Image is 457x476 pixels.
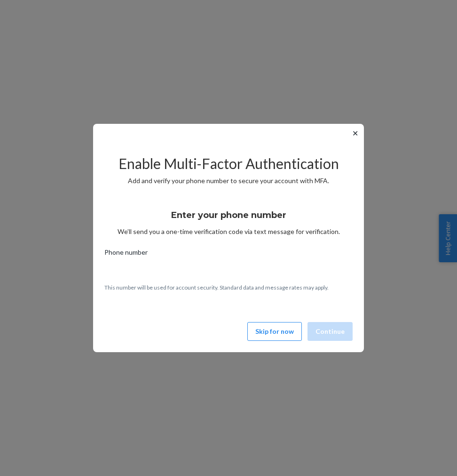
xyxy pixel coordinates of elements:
[307,322,353,341] button: Continue
[171,209,286,221] h3: Enter your phone number
[104,248,148,261] span: Phone number
[350,128,360,139] button: ✕
[104,156,353,171] h2: Enable Multi-Factor Authentication
[247,322,302,341] button: Skip for now
[104,202,353,236] div: We’ll send you a one-time verification code via text message for verification.
[104,176,353,186] p: Add and verify your phone number to secure your account with MFA.
[104,283,353,291] p: This number will be used for account security. Standard data and message rates may apply.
